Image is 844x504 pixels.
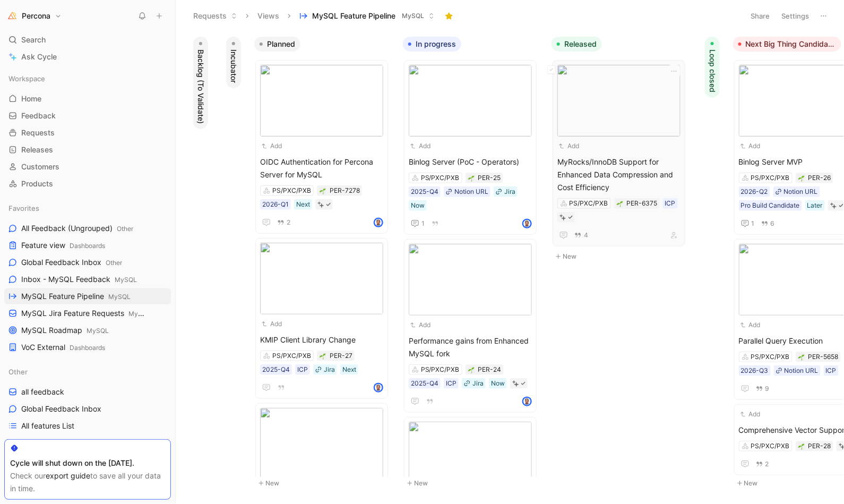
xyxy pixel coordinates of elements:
span: 2 [287,219,290,226]
img: 06bcc761-7073-4e11-8374-6e7649cbc8bb.png [409,422,532,493]
div: Notion URL [784,186,818,197]
span: Feedback [21,110,56,121]
div: In progressNew [399,32,547,495]
span: Next Big Thing Candidates [746,39,836,49]
a: All Products - Feature pipeline [4,435,171,451]
button: In progress [403,37,461,52]
span: Feature view [21,240,105,251]
img: avatar [375,219,382,226]
div: Next [342,364,356,375]
span: MySQL [402,11,424,21]
span: MySQL [128,310,151,318]
img: e6566fd7-9a04-4509-9cfd-528cf8b87519.png [260,408,383,480]
a: Global Feedback InboxOther [4,254,171,270]
img: avatar [523,398,531,405]
button: Add [739,320,762,330]
button: 🌱 [798,174,805,182]
span: MyRocks/InnoDB Support for Enhanced Data Compression and Cost Efficiency [557,156,681,194]
span: 4 [584,232,588,238]
span: Products [21,178,53,189]
button: Add [409,141,432,151]
div: Incubator [222,32,245,495]
img: 🌱 [320,188,326,194]
span: Search [21,33,46,46]
button: 9 [754,383,772,395]
div: PS/PXC/PXB [751,352,790,362]
div: PS/PXC/PXB [272,351,311,361]
span: All features List [21,421,74,431]
button: Released [552,37,602,52]
span: 9 [765,386,770,392]
a: MySQL Feature PipelineMySQL [4,288,171,304]
span: Ask Cycle [21,50,57,63]
span: 2 [765,461,769,467]
a: Products [4,176,171,192]
div: PER-26 [808,173,831,183]
img: avatar [523,220,531,227]
button: MySQL Feature PipelineMySQL [295,8,440,24]
a: AddKMIP Client Library ChangePS/PXC/PXB2025-Q4ICPJiraNextavatar [255,238,388,399]
div: Later [807,200,823,211]
img: Percona [7,11,18,21]
a: Customers [4,159,171,175]
button: 🌱 [798,353,805,361]
a: AddOIDC Authentication for Percona Server for MySQLPS/PXC/PXB2026-Q1Next2avatar [255,60,388,234]
span: OIDC Authentication for Percona Server for MySQL [260,156,383,181]
img: 724fecb2-56b5-47c8-8aa4-496b0a7c026f.png [557,65,681,136]
button: 2 [275,217,292,228]
div: PER-28 [808,441,831,451]
div: ICP [297,364,308,375]
span: Workspace [8,73,45,84]
span: Home [21,93,41,104]
div: 2025-Q4 [411,186,438,197]
button: New [552,250,692,263]
div: Notion URL [785,365,819,376]
div: Check our to save all your data in time. [10,469,165,495]
a: Feature viewDashboards [4,237,171,253]
img: a1d538fb-01e1-4560-aa1d-a5d0c384245f.webp [260,243,383,314]
div: PER-27 [330,351,352,361]
button: 🌱 [468,366,475,373]
div: Now [411,200,425,211]
span: MySQL [87,327,109,335]
button: New [403,477,543,490]
a: Global Feedback Inbox [4,401,171,417]
img: ae78dd2b-6624-4971-9b0f-63e89102a08e.png [409,244,532,315]
div: 2026-Q3 [741,365,769,376]
span: MySQL Jira Feature Requests [21,308,144,319]
span: Performance gains from Enhanced MySQL fork [409,335,532,360]
button: New [254,477,394,490]
span: MySQL Feature Pipeline [21,291,131,302]
span: Requests [21,127,55,138]
div: 2025-Q4 [411,378,438,389]
button: 4 [572,229,590,241]
div: PS/PXC/PXB [272,185,311,196]
a: All Feedback (Ungrouped)Other [4,220,171,236]
div: Backlog (To Validate) [189,32,212,495]
a: export guide [46,471,90,480]
div: 2026-Q1 [262,199,289,210]
span: Incubator [228,49,239,83]
button: 🌱 [616,200,624,207]
img: 03ebdc09-7571-4581-822a-4655c737cd5f.webp [409,65,532,136]
button: Add [739,409,762,420]
span: Inbox - MySQL Feedback [21,274,137,285]
a: AddMyRocks/InnoDB Support for Enhanced Data Compression and Cost EfficiencyPS/PXC/PXBICP4 [553,60,685,246]
button: 6 [759,218,777,229]
span: Binlog Server (PoC - Operators) [409,156,532,168]
img: 🌱 [798,443,805,450]
div: Favorites [4,200,171,216]
div: Other [4,364,171,380]
span: Backlog (To Validate) [195,49,206,124]
span: Other [8,366,28,377]
button: Add [739,141,762,151]
div: Jira [324,364,335,375]
span: Global Feedback Inbox [21,404,101,414]
div: Jira [472,378,484,389]
span: MySQL [115,276,137,284]
div: 🌱 [468,174,475,182]
div: 🌱 [319,352,326,360]
a: Ask Cycle [4,49,171,65]
span: Dashboards [70,242,105,250]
